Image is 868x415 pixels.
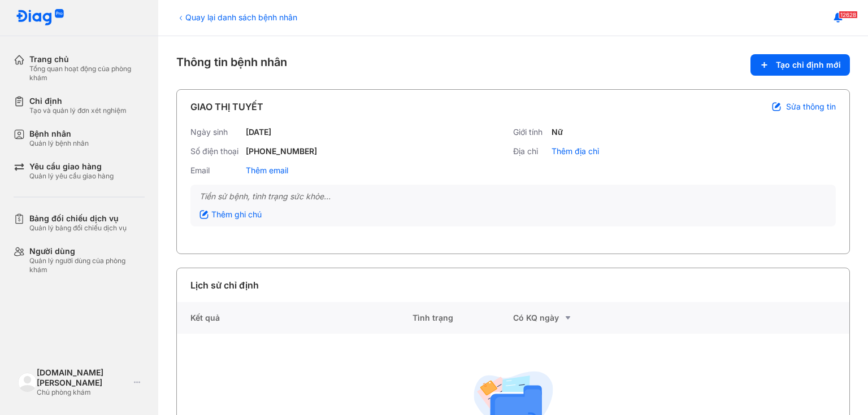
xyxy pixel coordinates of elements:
div: Thêm email [246,165,288,176]
div: Địa chỉ [513,146,547,156]
div: Bảng đối chiếu dịch vụ [29,213,127,224]
div: Quản lý bảng đối chiếu dịch vụ [29,224,127,233]
div: Chỉ định [29,96,127,106]
div: Quản lý người dùng của phòng khám [29,256,145,274]
span: 12628 [839,11,858,19]
div: Tạo và quản lý đơn xét nghiệm [29,106,127,115]
span: Tạo chỉ định mới [776,60,841,70]
div: Email [190,165,241,176]
div: GIAO THỊ TUYẾT [190,100,263,113]
div: Giới tính [513,127,547,137]
button: Tạo chỉ định mới [750,54,850,76]
div: Kết quả [177,302,413,334]
div: Thêm ghi chú [199,209,262,220]
div: Có KQ ngày [513,311,614,325]
img: logo [18,373,37,391]
div: Tổng quan hoạt động của phòng khám [29,64,145,82]
div: Lịch sử chỉ định [190,278,259,292]
div: Bệnh nhân [29,129,89,139]
div: Quay lại danh sách bệnh nhân [176,11,297,23]
div: Người dùng [29,246,145,256]
div: Quản lý yêu cầu giao hàng [29,172,114,181]
div: [DOMAIN_NAME] [PERSON_NAME] [37,368,129,388]
div: Trang chủ [29,54,145,64]
span: Sửa thông tin [786,102,836,112]
div: Nữ [552,127,563,137]
div: Tình trạng [413,302,514,334]
div: Quản lý bệnh nhân [29,139,89,148]
div: Tiền sử bệnh, tình trạng sức khỏe... [199,191,827,202]
div: Số điện thoại [190,146,241,156]
div: [DATE] [246,127,271,137]
div: Thông tin bệnh nhân [176,54,850,76]
div: Chủ phòng khám [37,388,129,397]
div: Yêu cầu giao hàng [29,161,114,172]
img: logo [16,9,64,27]
div: Ngày sinh [190,127,241,137]
div: [PHONE_NUMBER] [246,146,317,156]
div: Thêm địa chỉ [552,146,599,156]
